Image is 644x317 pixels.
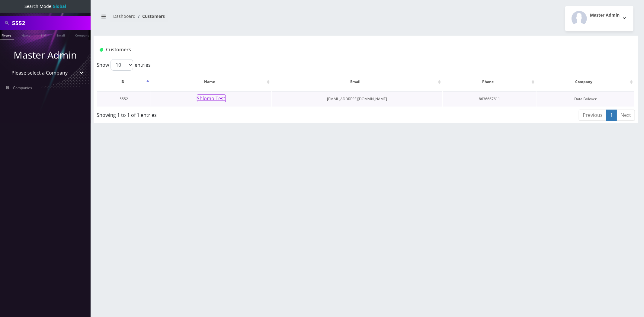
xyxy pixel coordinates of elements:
th: Phone: activate to sort column ascending [443,73,536,91]
h1: Customers [100,47,542,53]
a: Previous [579,110,607,121]
td: 5552 [97,91,151,107]
input: Search All Companies [12,17,89,29]
button: Shlomo Test [197,94,226,102]
a: Next [617,110,635,121]
h2: Master Admin [590,13,620,18]
button: Master Admin [565,6,633,31]
th: Company: activate to sort column ascending [537,73,634,91]
a: 1 [606,110,617,121]
td: [EMAIL_ADDRESS][DOMAIN_NAME] [272,91,442,107]
td: Data Failover [537,91,634,107]
span: Search Mode: [24,3,66,9]
nav: breadcrumb [98,10,361,27]
select: Showentries [111,59,133,71]
th: Email: activate to sort column ascending [272,73,442,91]
a: Name [18,30,34,40]
a: Email [53,30,68,40]
label: Show entries [97,59,151,71]
th: ID: activate to sort column descending [97,73,151,91]
a: Company [72,30,92,40]
a: Dashboard [113,13,136,19]
div: Showing 1 to 1 of 1 entries [97,109,316,119]
th: Name: activate to sort column ascending [151,73,271,91]
strong: Global [53,3,66,9]
span: Companies [13,85,32,90]
a: SIM [38,30,49,40]
td: 8636667611 [443,91,536,107]
li: Customers [136,13,165,19]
